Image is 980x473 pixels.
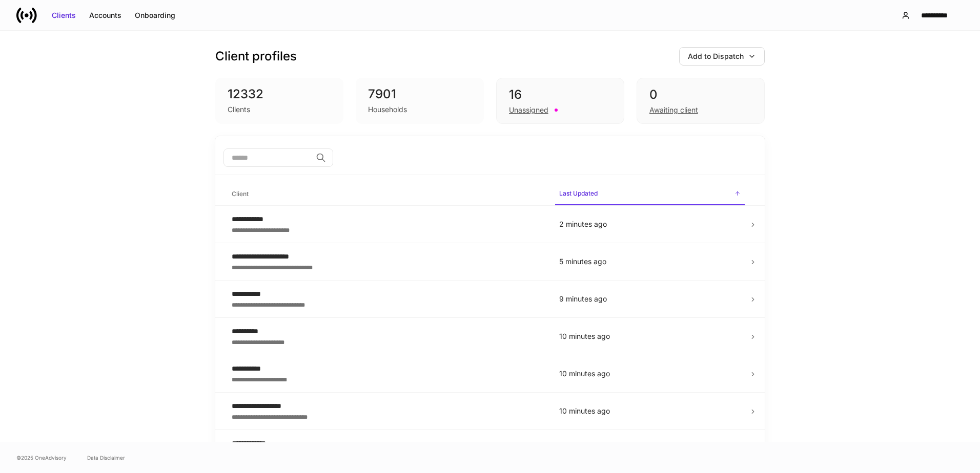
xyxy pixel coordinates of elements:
[135,10,175,20] div: Onboarding
[509,87,611,103] div: 16
[649,105,698,115] div: Awaiting client
[688,51,744,61] div: Add to Dispatch
[89,10,121,20] div: Accounts
[83,7,128,24] button: Accounts
[215,48,297,64] h3: Client profiles
[637,78,765,124] div: 0Awaiting client
[555,183,745,205] span: Last Updated
[559,331,741,341] p: 10 minutes ago
[52,10,76,20] div: Clients
[228,86,331,102] div: 12332
[509,105,548,115] div: Unassigned
[559,294,741,304] p: 9 minutes ago
[559,256,741,267] p: 5 minutes ago
[228,184,547,205] span: Client
[368,104,407,115] div: Households
[496,78,624,124] div: 16Unassigned
[45,7,83,24] button: Clients
[368,86,472,102] div: 7901
[128,7,182,24] button: Onboarding
[559,369,741,379] p: 10 minutes ago
[228,104,250,115] div: Clients
[559,406,741,416] p: 10 minutes ago
[559,188,598,198] h6: Last Updated
[87,454,125,462] a: Data Disclaimer
[232,189,249,199] h6: Client
[649,87,752,103] div: 0
[679,47,765,66] button: Add to Dispatch
[16,454,67,462] span: © 2025 OneAdvisory
[559,219,741,229] p: 2 minutes ago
